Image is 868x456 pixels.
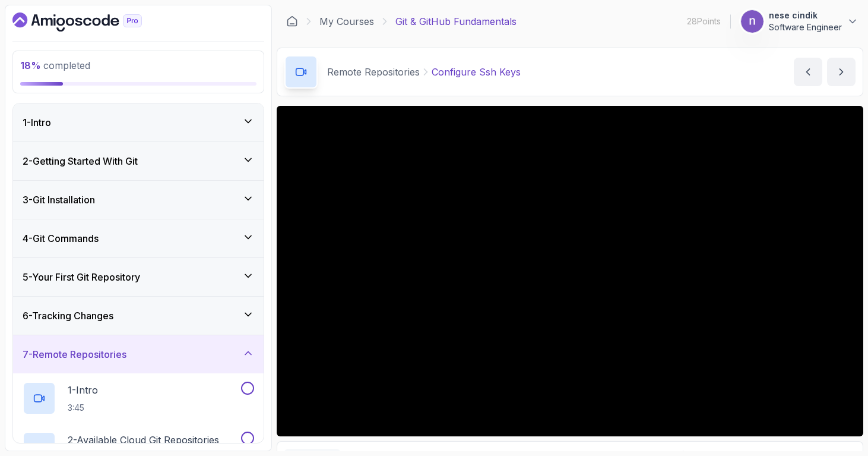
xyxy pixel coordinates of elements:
h3: 4 - Git Commands [23,231,99,246]
p: Configure Ssh Keys [432,65,521,79]
h3: 3 - Git Installation [23,193,95,207]
span: completed [20,59,90,71]
h3: 5 - Your First Git Repository [23,270,140,284]
h3: 6 - Tracking Changes [23,309,113,323]
button: 5-Your First Git Repository [13,258,264,296]
button: 4-Git Commands [13,219,264,257]
p: 1 - Intro [68,383,98,397]
button: 3-Git Installation [13,181,264,219]
p: 3:45 [68,402,98,414]
button: 7-Remote Repositories [13,335,264,373]
h3: 7 - Remote Repositories [23,347,126,361]
button: 6-Tracking Changes [13,297,264,335]
p: 2 - Available Cloud Git Repositories [68,433,219,447]
h3: 2 - Getting Started With Git [23,154,138,168]
span: 18 % [20,59,41,71]
a: Dashboard [12,12,169,32]
a: My Courses [319,14,374,29]
p: Software Engineer [769,21,842,33]
button: 2-Getting Started With Git [13,142,264,180]
p: 28 Points [687,15,721,27]
iframe: 8 - Configure SSH Keys [277,106,863,436]
button: 1-Intro [13,103,264,141]
button: previous content [794,58,822,86]
img: user profile image [741,10,764,33]
p: nese cindik [769,10,842,21]
button: 1-Intro3:45 [23,382,254,415]
button: user profile imagenese cindikSoftware Engineer [740,10,859,33]
h3: 1 - Intro [23,115,51,130]
a: Dashboard [286,15,298,27]
p: Git & GitHub Fundamentals [395,14,517,29]
p: Remote Repositories [327,65,420,79]
button: next content [827,58,856,86]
